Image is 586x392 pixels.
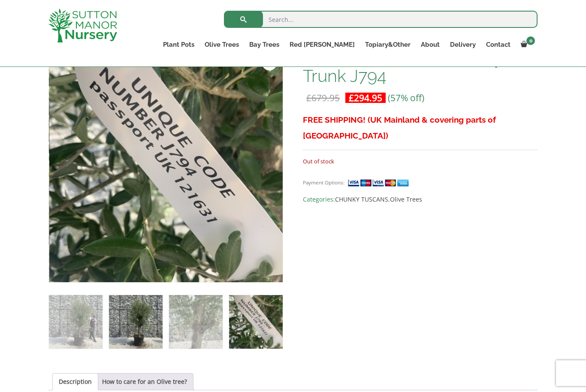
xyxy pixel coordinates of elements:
h3: FREE SHIPPING! (UK Mainland & covering parts of [GEOGRAPHIC_DATA]) [303,112,538,144]
span: Categories: , [303,194,538,205]
img: Olive Tree Tuscan Chunky Trunk J794 - Image 2 [109,295,163,349]
a: Olive Trees [390,195,422,203]
bdi: 679.95 [306,92,340,104]
img: Olive Tree Tuscan Chunky Trunk J794 [49,295,103,349]
img: Olive Tree Tuscan Chunky Trunk J794 - Image 3 [169,295,223,349]
a: CHUNKY TUSCANS [335,195,388,203]
a: Description [59,374,92,390]
a: Olive Trees [199,39,244,51]
span: £ [349,92,354,104]
img: logo [48,9,117,42]
img: payment supported [347,178,412,187]
a: 0 [516,39,538,51]
a: Delivery [445,39,481,51]
p: Out of stock [303,156,538,166]
a: Bay Trees [244,39,284,51]
small: Payment Options: [303,179,344,186]
span: 0 [526,36,535,45]
a: Plant Pots [158,39,199,51]
h1: Olive Tree Tuscan Chunky Trunk J794 [303,49,538,85]
a: Red [PERSON_NAME] [284,39,360,51]
bdi: 294.95 [349,92,382,104]
a: Contact [481,39,516,51]
span: £ [306,92,311,104]
a: Topiary&Other [360,39,416,51]
img: Olive Tree Tuscan Chunky Trunk J794 - Image 4 [229,295,283,349]
input: Search... [224,11,538,28]
span: (57% off) [388,92,424,104]
a: How to care for an Olive tree? [102,374,187,390]
a: About [416,39,445,51]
